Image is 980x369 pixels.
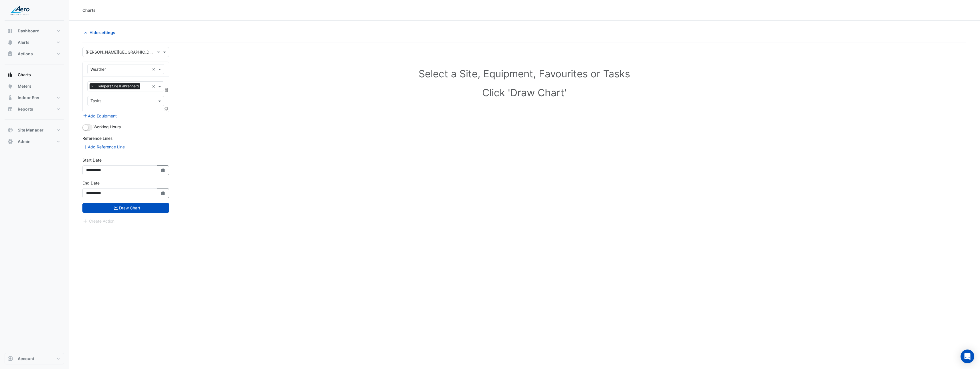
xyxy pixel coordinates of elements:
[7,72,13,78] app-icon: Charts
[7,106,13,112] app-icon: Reports
[90,83,95,89] span: ×
[7,40,13,45] app-icon: Alerts
[82,180,100,186] label: End Date
[5,81,64,92] button: Meters
[96,83,140,89] span: Temperature (Fahrenheit)
[95,87,954,99] h1: Click 'Draw Chart'
[18,127,43,133] span: Site Manager
[5,69,64,81] button: Charts
[18,72,31,78] span: Charts
[7,83,13,89] app-icon: Meters
[82,144,125,150] button: Add Reference Line
[157,49,162,55] span: Clear
[5,37,64,48] button: Alerts
[164,107,168,111] span: Clone Favourites and Tasks from this Equipment to other Equipment
[82,203,169,213] button: Draw Chart
[7,51,13,57] app-icon: Actions
[18,51,33,57] span: Actions
[7,127,13,133] app-icon: Site Manager
[961,350,974,363] div: Open Intercom Messenger
[5,48,64,60] button: Actions
[82,28,119,38] button: Hide settings
[7,28,13,34] app-icon: Dashboard
[5,124,64,136] button: Site Manager
[18,40,29,45] span: Alerts
[82,157,102,163] label: Start Date
[82,113,117,119] button: Add Equipment
[152,66,157,72] span: Clear
[18,356,34,362] span: Account
[5,136,64,147] button: Admin
[18,83,31,89] span: Meters
[164,87,169,92] span: Choose Function
[18,139,31,144] span: Admin
[7,139,13,144] app-icon: Admin
[5,103,64,115] button: Reports
[161,168,166,173] fa-icon: Select Date
[18,95,39,101] span: Indoor Env
[94,124,121,129] span: Working Hours
[7,95,13,101] app-icon: Indoor Env
[18,106,33,112] span: Reports
[18,28,39,34] span: Dashboard
[5,92,64,103] button: Indoor Env
[5,25,64,37] button: Dashboard
[161,191,166,196] fa-icon: Select Date
[82,7,96,13] div: Charts
[90,30,115,36] span: Hide settings
[152,83,157,89] span: Clear
[82,218,115,223] app-escalated-ticket-create-button: Please draw the charts first
[90,98,101,105] div: Tasks
[7,5,33,16] img: Company Logo
[5,353,64,364] button: Account
[82,135,112,141] label: Reference Lines
[95,68,954,80] h1: Select a Site, Equipment, Favourites or Tasks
